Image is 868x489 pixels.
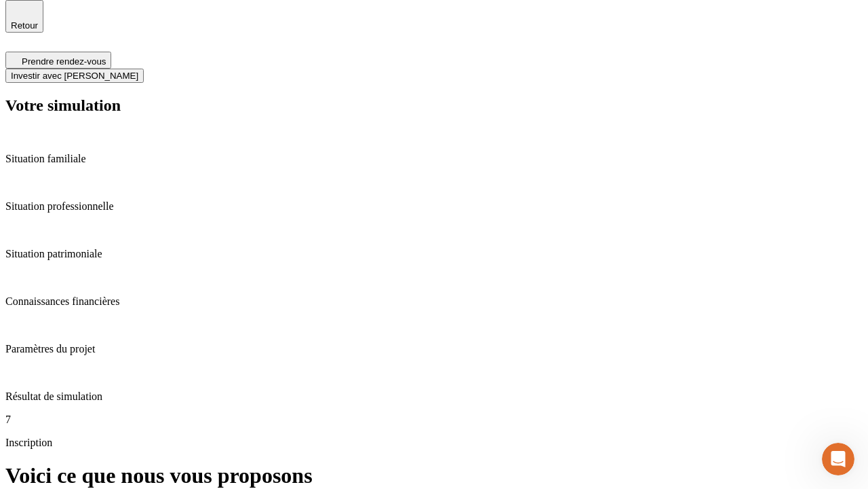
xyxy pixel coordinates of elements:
p: 7 [5,414,863,426]
p: Situation professionnelle [5,200,863,213]
button: Prendre rendez-vous [5,52,111,69]
span: Prendre rendez-vous [22,56,106,67]
p: Inscription [5,437,863,449]
p: Connaissances financières [5,295,863,308]
p: Paramètres du projet [5,343,863,355]
span: Investir avec [PERSON_NAME] [11,71,138,81]
h1: Voici ce que nous vous proposons [5,463,863,488]
iframe: Intercom live chat [822,443,854,475]
p: Résultat de simulation [5,391,863,403]
p: Situation patrimoniale [5,248,863,260]
button: Investir avec [PERSON_NAME] [5,69,144,83]
p: Situation familiale [5,153,863,165]
h2: Votre simulation [5,96,863,115]
span: Retour [11,20,38,31]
